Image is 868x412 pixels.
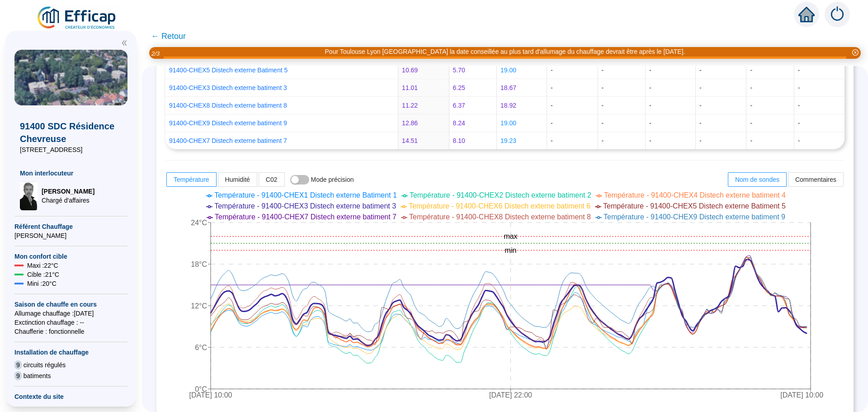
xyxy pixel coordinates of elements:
[20,120,122,145] span: 91400 SDC Résidence Chevreuse
[500,119,516,127] span: 19.00
[225,176,250,183] span: Humidité
[794,97,844,114] td: -
[402,137,418,144] span: 14.51
[14,309,127,318] span: Allumage chauffage : [DATE]
[169,119,287,127] a: 91400-CHEX9 Distech externe batiment 9
[174,176,209,183] span: Température
[547,62,598,79] td: -
[453,66,465,74] span: 5.70
[14,252,127,261] span: Mon confort cible
[746,79,794,97] td: -
[746,114,794,132] td: -
[27,279,57,288] span: Mini : 20 °C
[169,84,287,91] a: 91400-CHEX3 Distech externe batiment 3
[453,102,465,109] span: 6.37
[547,114,598,132] td: -
[214,202,396,210] span: Température - 91400-CHEX3 Distech externe batiment 3
[121,40,127,46] span: double-left
[547,132,598,149] td: -
[409,213,591,221] span: Température - 91400-CHEX8 Distech externe batiment 8
[598,79,646,97] td: -
[27,261,58,270] span: Maxi : 22 °C
[504,232,517,240] tspan: max
[402,102,418,109] span: 11.22
[746,97,794,114] td: -
[646,132,696,149] td: -
[852,49,859,56] span: close-circle
[696,97,747,114] td: -
[780,391,823,399] tspan: [DATE] 10:00
[266,176,278,183] span: C02
[169,137,287,144] a: 91400-CHEX7 Distech externe batiment 7
[14,231,127,240] span: [PERSON_NAME]
[20,181,38,210] img: Chargé d'affaires
[14,371,22,380] span: 9
[798,6,815,23] span: home
[402,119,418,127] span: 12.86
[795,176,836,183] span: Commentaires
[151,50,160,57] i: 2 / 3
[325,47,685,57] div: Pour Toulouse Lyon [GEOGRAPHIC_DATA] la date conseillée au plus tard d'allumage du chauffage devr...
[311,176,354,183] span: Mode précision
[410,191,591,199] span: Température - 91400-CHEX2 Distech externe batiment 2
[14,300,127,309] span: Saison de chauffe en cours
[598,97,646,114] td: -
[453,119,465,127] span: 8.24
[696,62,747,79] td: -
[598,114,646,132] td: -
[20,169,122,178] span: Mon interlocuteur
[547,79,598,97] td: -
[825,2,850,27] img: alerts
[646,79,696,97] td: -
[14,348,127,357] span: Installation de chauffage
[14,318,127,327] span: Exctinction chauffage : --
[646,114,696,132] td: -
[696,132,747,149] td: -
[151,30,186,43] span: ← Retour
[14,222,127,231] span: Référent Chauffage
[195,344,207,351] tspan: 6°C
[794,114,844,132] td: -
[735,176,779,183] span: Nom de sondes
[646,62,696,79] td: -
[24,371,51,380] span: batiments
[746,132,794,149] td: -
[794,62,844,79] td: -
[14,392,127,401] span: Contexte du site
[598,62,646,79] td: -
[547,97,598,114] td: -
[189,391,232,399] tspan: [DATE] 10:00
[409,202,590,210] span: Température - 91400-CHEX6 Distech externe batiment 6
[169,102,287,109] a: 91400-CHEX8 Distech externe batiment 8
[598,132,646,149] td: -
[169,66,288,74] a: 91400-CHEX5 Distech externe Batiment 5
[696,114,747,132] td: -
[746,62,794,79] td: -
[500,84,516,91] span: 18.67
[489,391,532,399] tspan: [DATE] 22:00
[20,145,122,154] span: [STREET_ADDRESS]
[214,191,397,199] span: Température - 91400-CHEX1 Distech externe Batiment 1
[191,219,207,227] tspan: 24°C
[500,137,516,144] span: 19.23
[794,132,844,149] td: -
[453,137,465,144] span: 8.10
[505,246,517,254] tspan: min
[42,187,94,196] span: [PERSON_NAME]
[24,360,66,369] span: circuits régulés
[14,360,22,369] span: 9
[453,84,465,91] span: 6.25
[14,327,127,336] span: Chaufferie : fonctionnelle
[603,202,786,210] span: Température - 91400-CHEX5 Distech externe Batiment 5
[191,260,207,268] tspan: 18°C
[27,270,59,279] span: Cible : 21 °C
[696,79,747,97] td: -
[646,97,696,114] td: -
[42,196,94,205] span: Chargé d'affaires
[500,66,516,74] span: 19.00
[36,5,118,31] img: efficap energie logo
